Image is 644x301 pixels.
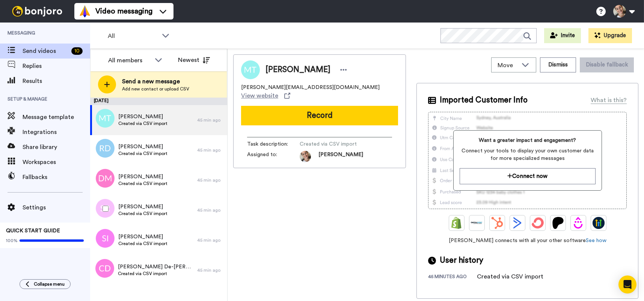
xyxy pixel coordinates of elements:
[451,217,463,229] img: Shopify
[300,151,311,162] img: fbed15a4-2b48-4068-b839-b9b19769cf34-1638182187.jpg
[552,217,564,229] img: Patreon
[96,139,115,158] img: avatar
[172,53,216,68] button: Newest
[511,217,523,229] img: ActiveCampaign
[440,95,528,106] span: Imported Customer Info
[95,259,114,278] img: cd.png
[118,120,167,126] span: Created via CSV import
[241,91,278,100] span: View website
[90,98,227,105] div: [DATE]
[197,237,223,243] div: 45 min ago
[477,272,543,281] div: Created via CSV import
[79,5,91,17] img: vm-color.svg
[118,241,167,247] span: Created via CSV import
[572,217,584,229] img: Drip
[118,263,193,271] span: [PERSON_NAME] De-[PERSON_NAME]
[428,237,627,244] span: [PERSON_NAME] connects with all your other software
[23,113,90,122] span: Message template
[23,173,90,182] span: Fallbacks
[197,177,223,183] div: 45 min ago
[108,56,151,65] div: All members
[108,32,158,41] span: All
[591,96,627,105] div: What is this?
[23,203,90,212] span: Settings
[586,238,606,243] a: See how
[34,281,65,287] span: Collapse menu
[6,228,60,233] span: QUICK START GUIDE
[197,267,223,273] div: 45 min ago
[241,106,398,125] button: Record
[118,143,167,150] span: [PERSON_NAME]
[23,62,90,71] span: Replies
[96,109,115,128] img: avatar
[318,151,363,162] span: [PERSON_NAME]
[588,28,632,43] button: Upgrade
[9,6,65,17] img: bj-logo-header-white.svg
[265,64,330,75] span: [PERSON_NAME]
[241,84,380,91] span: [PERSON_NAME][EMAIL_ADDRESS][DOMAIN_NAME]
[197,147,223,153] div: 45 min ago
[197,207,223,213] div: 45 min ago
[118,271,193,277] span: Created via CSV import
[544,28,581,43] button: Invite
[241,60,260,79] img: Image of Marius Terblanche
[118,233,167,241] span: [PERSON_NAME]
[532,217,544,229] img: ConvertKit
[247,151,300,162] span: Assigned to:
[618,275,636,293] div: Open Intercom Messenger
[122,86,189,92] span: Add new contact or upload CSV
[460,147,596,162] span: Connect your tools to display your own customer data for more specialized messages
[540,57,576,72] button: Dismiss
[440,255,483,266] span: User history
[491,217,503,229] img: Hubspot
[6,238,18,244] span: 100%
[20,279,71,289] button: Collapse menu
[460,168,596,184] button: Connect now
[23,128,90,137] span: Integrations
[241,91,290,100] a: View website
[118,203,167,211] span: [PERSON_NAME]
[197,117,223,123] div: 45 min ago
[118,181,167,187] span: Created via CSV import
[23,47,68,56] span: Send videos
[23,143,90,152] span: Share library
[580,57,634,72] button: Disable fallback
[118,150,167,157] span: Created via CSV import
[471,217,483,229] img: Ontraport
[118,113,167,120] span: [PERSON_NAME]
[118,173,167,181] span: [PERSON_NAME]
[247,140,300,148] span: Task description :
[122,77,189,86] span: Send a new message
[96,169,115,188] img: avatar
[498,61,518,70] span: Move
[23,158,90,167] span: Workspaces
[96,229,115,248] img: si.png
[593,217,605,229] img: GoHighLevel
[118,211,167,217] span: Created via CSV import
[300,140,371,148] span: Created via CSV import
[71,47,83,55] div: 10
[95,6,152,17] span: Video messaging
[23,77,90,86] span: Results
[428,274,477,281] div: 45 minutes ago
[460,137,596,144] span: Want a greater impact and engagement?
